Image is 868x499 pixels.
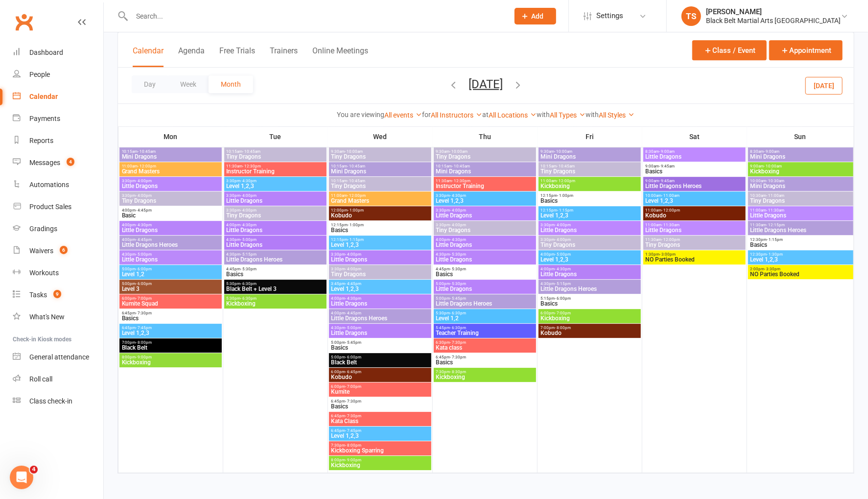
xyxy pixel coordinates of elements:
[662,238,680,242] span: - 12:00pm
[226,242,325,248] span: Little Dragons
[645,208,744,213] span: 11:00am
[767,208,785,213] span: - 11:30am
[452,179,471,183] span: - 12:30pm
[136,208,152,213] span: - 4:45pm
[241,282,257,286] span: - 6:30pm
[750,271,851,277] span: NO Parties Booked
[29,269,59,277] div: Workouts
[331,286,429,292] span: Level 1,2,3
[750,149,851,154] span: 8:30am
[483,111,489,119] strong: at
[29,247,53,255] div: Waivers
[750,223,851,227] span: 11:30am
[750,193,851,198] span: 10:30am
[348,193,366,198] span: - 12:00pm
[750,198,851,204] span: Tiny Dragons
[540,183,639,189] span: Kickboxing
[557,164,575,168] span: - 10:45am
[450,252,467,257] span: - 5:30pm
[331,154,429,160] span: Tiny Dragons
[659,179,675,183] span: - 9:45am
[13,108,103,130] a: Payments
[489,111,537,119] a: All Locations
[121,208,220,213] span: 4:00pm
[436,301,534,307] span: Little Dragons Heroes
[540,179,639,183] span: 11:00am
[540,227,639,233] span: Little Dragons
[331,311,429,315] span: 4:00pm
[645,168,744,174] span: Basics
[659,149,675,154] span: - 9:00am
[765,267,781,271] span: - 3:30pm
[138,149,156,154] span: - 10:45am
[348,179,366,183] span: - 10:45am
[450,223,467,227] span: - 4:00pm
[706,7,841,16] div: [PERSON_NAME]
[331,242,429,248] span: Level 1,2,3
[121,183,220,189] span: Little Dragons
[241,267,257,271] span: - 5:30pm
[136,282,152,286] span: - 6:00pm
[662,208,680,213] span: - 12:00pm
[331,238,429,242] span: 12:15pm
[555,296,571,301] span: - 6:00pm
[540,271,639,277] span: Little Dragons
[750,227,851,233] span: Little Dragons Heroes
[331,252,429,257] span: 3:30pm
[767,223,785,227] span: - 12:15pm
[346,267,362,271] span: - 4:00pm
[29,203,71,211] div: Product Sales
[450,149,468,154] span: - 10:00am
[346,311,362,315] span: - 4:45pm
[747,126,854,147] th: Sun
[450,208,467,213] span: - 4:00pm
[121,149,220,154] span: 10:15am
[29,397,72,405] div: Class check-in
[540,282,639,286] span: 4:30pm
[241,238,257,242] span: - 5:00pm
[29,71,50,78] div: People
[241,193,257,198] span: - 4:00pm
[331,301,429,307] span: Little Dragons
[558,208,574,213] span: - 1:15pm
[540,296,639,301] span: 5:15pm
[331,193,429,198] span: 11:00am
[136,179,152,183] span: - 4:00pm
[450,311,467,315] span: - 6:30pm
[331,208,429,213] span: 12:00pm
[226,296,325,301] span: 5:30pm
[121,267,220,271] span: 5:00pm
[346,296,362,301] span: - 4:30pm
[13,42,103,64] a: Dashboard
[226,286,325,292] span: Black Belt + Level 3
[118,126,223,147] th: Mon
[436,164,534,168] span: 10:15am
[555,238,571,242] span: - 4:00pm
[331,271,429,277] span: Tiny Dragons
[331,183,429,189] span: Tiny Dragons
[645,227,744,233] span: Little Dragons
[436,282,534,286] span: 5:00pm
[555,311,571,315] span: - 7:00pm
[750,164,851,168] span: 9:00am
[436,242,534,248] span: Little Dragons
[540,213,639,218] span: Level 1,2,3
[692,40,767,60] button: Class / Event
[29,93,58,100] div: Calendar
[223,126,328,147] th: Tue
[121,193,220,198] span: 3:30pm
[599,111,635,119] a: All Styles
[538,126,642,147] th: Fri
[121,257,220,262] span: Little Dragons
[750,252,851,257] span: 12:30pm
[540,286,639,292] span: Little Dragons Heroes
[226,149,325,154] span: 10:15am
[436,271,534,277] span: Basics
[219,46,255,67] button: Free Trials
[555,267,571,271] span: - 4:30pm
[596,5,623,27] span: Settings
[436,213,534,218] span: Little Dragons
[331,296,429,301] span: 4:00pm
[645,154,744,160] span: Little Dragons
[469,77,503,91] button: [DATE]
